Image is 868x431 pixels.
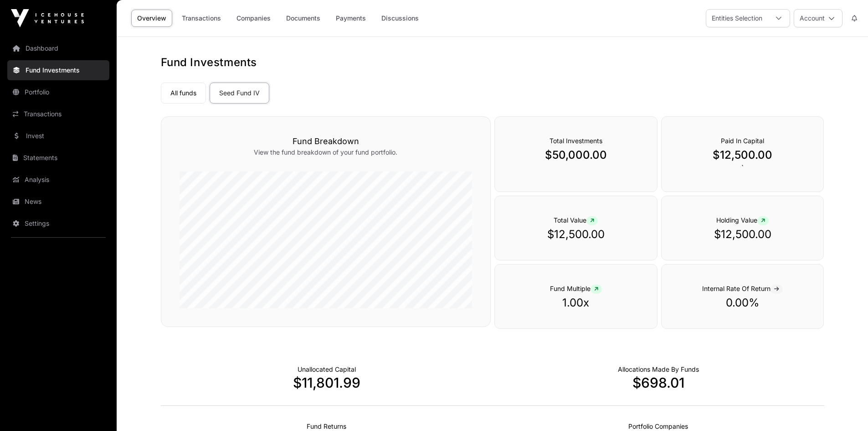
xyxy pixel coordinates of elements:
[513,227,639,242] p: $12,500.00
[7,170,109,190] a: Analysis
[231,10,277,27] a: Companies
[7,148,109,168] a: Statements
[11,9,84,27] img: Icehouse Ventures Logo
[680,227,806,242] p: $12,500.00
[661,116,824,192] div: `
[618,365,699,374] p: Capital Deployed Into Companies
[161,374,493,391] p: $11,801.99
[210,83,269,104] a: Seed Fund IV
[7,104,109,124] a: Transactions
[706,10,768,27] div: Entities Selection
[822,387,868,431] iframe: Chat Widget
[554,216,598,224] span: Total Value
[161,83,206,104] a: All funds
[298,365,356,374] p: Cash not yet allocated
[7,192,109,212] a: News
[550,285,602,292] span: Fund Multiple
[493,374,824,391] p: $698.01
[280,10,326,27] a: Documents
[131,10,172,27] a: Overview
[7,60,109,80] a: Fund Investments
[7,213,109,234] a: Settings
[702,285,783,292] span: Internal Rate Of Return
[180,148,472,157] p: View the fund breakdown of your fund portfolio.
[7,38,109,58] a: Dashboard
[180,135,472,148] h3: Fund Breakdown
[794,9,842,27] button: Account
[307,422,346,431] p: Realised Returns from Funds
[375,10,425,27] a: Discussions
[7,126,109,146] a: Invest
[176,10,227,27] a: Transactions
[680,296,806,310] p: 0.00%
[330,10,372,27] a: Payments
[680,148,806,162] p: $12,500.00
[7,82,109,102] a: Portfolio
[721,137,764,145] span: Paid In Capital
[716,216,769,224] span: Holding Value
[161,55,824,70] h1: Fund Investments
[550,137,602,145] span: Total Investments
[513,296,639,310] p: 1.00x
[513,148,639,162] p: $50,000.00
[628,422,688,431] p: Number of Companies Deployed Into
